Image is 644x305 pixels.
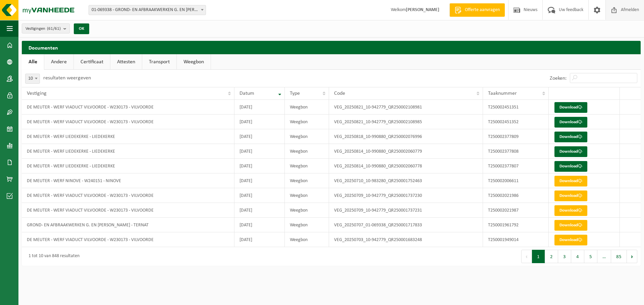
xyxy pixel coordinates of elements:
[329,100,483,115] td: VEG_20250821_10-942779_QR250002108981
[22,144,234,159] td: DE MEUTER - WERF LIEDEKERKE - LIEDEKERKE
[285,188,329,203] td: Weegbon
[22,173,234,188] td: DE MEUTER - WERF NINOVE - W240151 - NINOVE
[22,218,234,232] td: GROND- EN AFBRAAKWERKEN G. EN [PERSON_NAME] - TERNAT
[22,41,641,54] h2: Documenten
[554,117,587,128] a: Download
[334,91,345,96] span: Code
[22,115,234,129] td: DE MEUTER - WERF VIADUCT VILVOORDE - W230173 - VILVOORDE
[406,7,439,12] strong: [PERSON_NAME]
[554,205,587,216] a: Download
[463,7,501,13] span: Offerte aanvragen
[329,173,483,188] td: VEG_20250710_10-983280_QR250001752463
[584,250,597,263] button: 5
[89,5,206,15] span: 01-069338 - GROND- EN AFBRAAKWERKEN G. EN A. DE MEUTER - TERNAT
[22,54,44,70] a: Alle
[234,129,285,144] td: [DATE]
[554,161,587,172] a: Download
[234,115,285,129] td: [DATE]
[597,250,611,263] span: …
[234,144,285,159] td: [DATE]
[521,250,532,263] button: Previous
[329,188,483,203] td: VEG_20250709_10-942779_QR250001737230
[483,100,549,115] td: T250002451351
[22,232,234,247] td: DE MEUTER - WERF VIADUCT VILVOORDE - W230173 - VILVOORDE
[611,250,627,263] button: 85
[234,232,285,247] td: [DATE]
[234,188,285,203] td: [DATE]
[234,203,285,218] td: [DATE]
[329,203,483,218] td: VEG_20250709_10-942779_QR250001737231
[558,250,571,263] button: 3
[142,54,176,70] a: Transport
[329,115,483,129] td: VEG_20250821_10-942779_QR250002108985
[285,100,329,115] td: Weegbon
[483,144,549,159] td: T250002377808
[483,203,549,218] td: T250002021987
[532,250,545,263] button: 1
[89,5,206,15] span: 01-069338 - GROND- EN AFBRAAKWERKEN G. EN A. DE MEUTER - TERNAT
[483,115,549,129] td: T250002451352
[234,100,285,115] td: [DATE]
[488,91,517,96] span: Taaknummer
[25,250,79,262] div: 1 tot 10 van 848 resultaten
[285,218,329,232] td: Weegbon
[22,203,234,218] td: DE MEUTER - WERF VIADUCT VILVOORDE - W230173 - VILVOORDE
[22,23,70,33] button: Vestigingen(61/61)
[74,23,89,34] button: OK
[554,102,587,113] a: Download
[483,218,549,232] td: T250001961792
[22,100,234,115] td: DE MEUTER - WERF VIADUCT VILVOORDE - W230173 - VILVOORDE
[22,188,234,203] td: DE MEUTER - WERF VIADUCT VILVOORDE - W230173 - VILVOORDE
[329,232,483,247] td: VEG_20250703_10-942779_QR250001683248
[554,220,587,231] a: Download
[550,76,567,81] label: Zoeken:
[234,159,285,173] td: [DATE]
[239,91,254,96] span: Datum
[285,173,329,188] td: Weegbon
[27,91,47,96] span: Vestiging
[554,132,587,142] a: Download
[285,159,329,173] td: Weegbon
[25,74,40,84] span: 10
[329,129,483,144] td: VEG_20250818_10-990880_QR250002076996
[177,54,211,70] a: Weegbon
[483,173,549,188] td: T250002006611
[22,159,234,173] td: DE MEUTER - WERF LIEDEKERKE - LIEDEKERKE
[554,235,587,245] a: Download
[44,54,73,70] a: Andere
[483,188,549,203] td: T250002021986
[571,250,584,263] button: 4
[47,26,61,31] count: (61/61)
[25,24,61,34] span: Vestigingen
[234,173,285,188] td: [DATE]
[483,129,549,144] td: T250002377809
[285,129,329,144] td: Weegbon
[285,144,329,159] td: Weegbon
[285,203,329,218] td: Weegbon
[329,218,483,232] td: VEG_20250707_01-069338_QR250001717833
[483,232,549,247] td: T250001949014
[483,159,549,173] td: T250002377807
[22,129,234,144] td: DE MEUTER - WERF LIEDEKERKE - LIEDEKERKE
[234,218,285,232] td: [DATE]
[285,115,329,129] td: Weegbon
[329,159,483,173] td: VEG_20250814_10-990880_QR250002060778
[285,232,329,247] td: Weegbon
[554,146,587,157] a: Download
[110,54,142,70] a: Attesten
[290,91,300,96] span: Type
[627,250,637,263] button: Next
[25,74,40,83] span: 10
[43,75,91,81] label: resultaten weergeven
[554,190,587,201] a: Download
[554,176,587,186] a: Download
[449,3,505,17] a: Offerte aanvragen
[545,250,558,263] button: 2
[329,144,483,159] td: VEG_20250814_10-990880_QR250002060779
[74,54,110,70] a: Certificaat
